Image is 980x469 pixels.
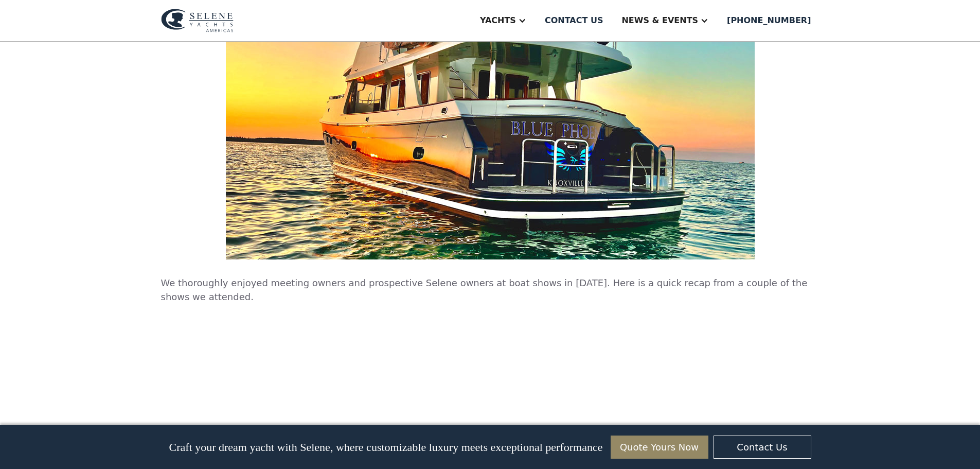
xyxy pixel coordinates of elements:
div: News & EVENTS [621,14,698,27]
p: We thoroughly enjoyed meeting owners and prospective Selene owners at boat shows in [DATE]. Here ... [161,276,819,304]
div: [PHONE_NUMBER] [727,14,811,27]
div: Contact us [545,14,603,27]
p: Craft your dream yacht with Selene, where customizable luxury meets exceptional performance [169,441,602,454]
div: Yachts [480,14,516,27]
a: Contact Us [714,436,811,459]
img: logo [161,9,234,32]
a: Quote Yours Now [611,436,708,459]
